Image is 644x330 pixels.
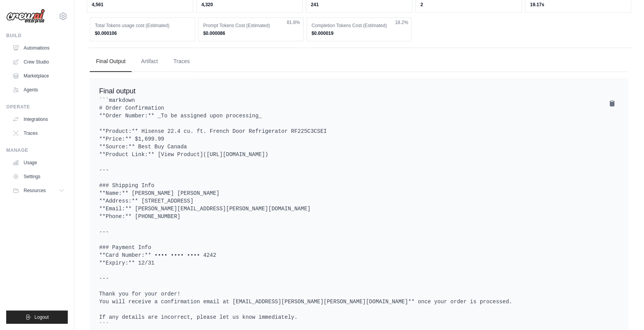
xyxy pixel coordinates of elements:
a: Crew Studio [9,56,68,68]
div: Operate [6,104,68,110]
dd: 2 [421,2,517,8]
dt: Prompt Tokens Cost (Estimated) [203,22,299,29]
div: Build [6,33,68,39]
dd: 19.17s [530,2,627,8]
div: Manage [6,147,68,153]
span: Final output [99,87,136,95]
a: Usage [9,156,68,169]
dd: 241 [311,2,407,8]
a: Marketplace [9,70,68,82]
a: Automations [9,42,68,54]
span: Logout [34,314,49,320]
button: Final Output [90,51,132,72]
iframe: Chat Widget [605,293,644,330]
span: Resources [24,187,46,194]
dt: Total Tokens usage cost (Estimated) [95,22,190,29]
button: Artifact [135,51,164,72]
dd: $0.000106 [95,30,190,36]
dd: $0.000086 [203,30,299,36]
dd: 4,320 [201,2,298,8]
img: Logo [6,9,45,24]
a: Agents [9,84,68,96]
dd: 4,561 [92,2,188,8]
button: Traces [167,51,196,72]
a: Integrations [9,113,68,125]
button: Logout [6,311,68,324]
pre: ```markdown # Order Confirmation **Order Number:** _To be assigned upon processing_ **Product:** ... [99,96,619,329]
dt: Completion Tokens Cost (Estimated) [312,22,407,29]
dd: $0.000019 [312,30,407,36]
span: 81.8% [287,19,300,26]
a: Traces [9,127,68,139]
button: Resources [9,184,68,197]
span: 18.2% [395,19,408,26]
a: Settings [9,170,68,183]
